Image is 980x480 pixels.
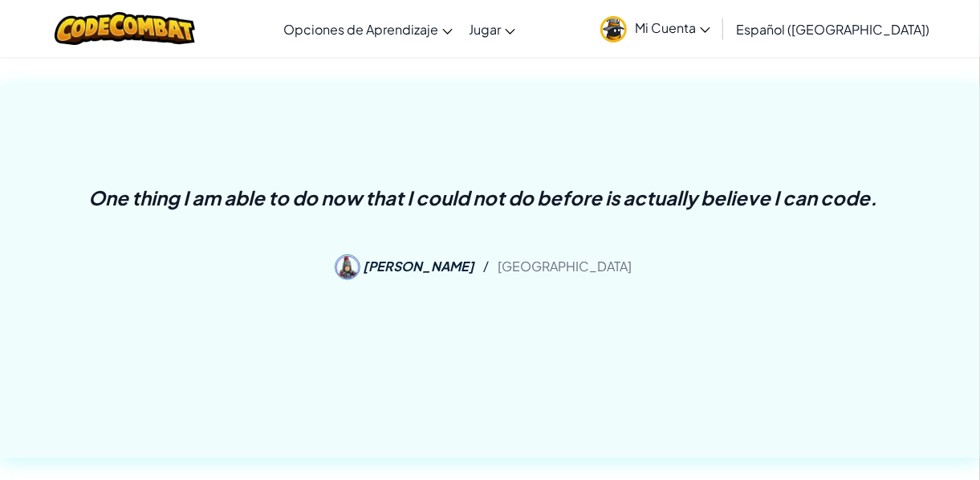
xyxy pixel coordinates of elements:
span: Opciones de Aprendizaje [283,21,438,38]
a: Español ([GEOGRAPHIC_DATA]) [728,7,937,51]
span: [PERSON_NAME] [363,257,474,274]
span: Español ([GEOGRAPHIC_DATA]) [736,21,929,38]
a: Opciones de Aprendizaje [275,7,461,51]
span: [GEOGRAPHIC_DATA] [498,257,632,274]
span: / [477,257,495,274]
span: Mi Cuenta [635,19,710,36]
img: Amanda S. [335,254,360,280]
a: Jugar [461,7,523,51]
a: Mi Cuenta [592,3,718,54]
img: CodeCombat logo [55,12,195,45]
p: One thing I am able to do now that I could not do before is actually believe I can code. [89,184,878,211]
span: Jugar [469,21,501,38]
img: avatar [600,16,627,43]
